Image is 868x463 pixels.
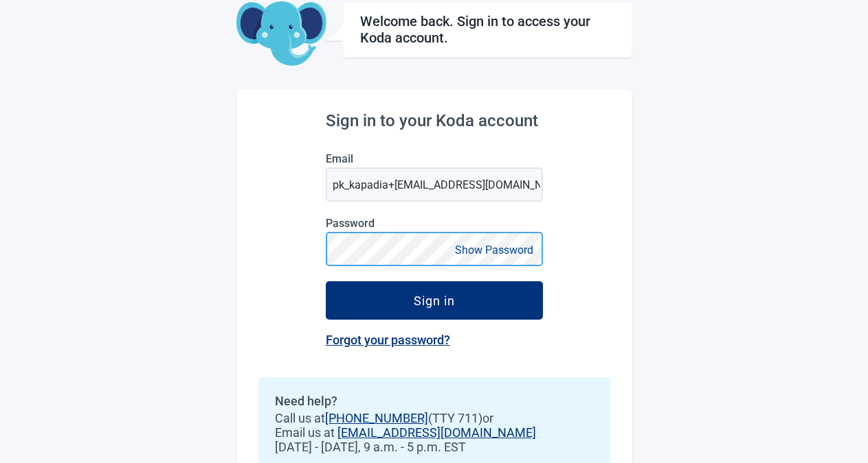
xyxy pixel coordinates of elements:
button: Show Password [451,241,537,259]
span: Email us at [275,425,594,440]
h2: Sign in to your Koda account [326,111,543,130]
a: Forgot your password? [326,333,450,347]
h2: Need help? [275,394,594,408]
span: [DATE] - [DATE], 9 a.m. - 5 p.m. EST [275,440,594,454]
label: Password [326,217,543,230]
h1: Welcome back. Sign in to access your Koda account. [360,13,615,46]
a: [PHONE_NUMBER] [325,411,428,425]
span: Call us at (TTY 711) or [275,411,594,425]
div: Sign in [414,294,455,307]
button: Sign in [326,281,543,320]
label: Email [326,152,543,165]
img: Koda Elephant [236,1,326,67]
a: [EMAIL_ADDRESS][DOMAIN_NAME] [337,425,536,440]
